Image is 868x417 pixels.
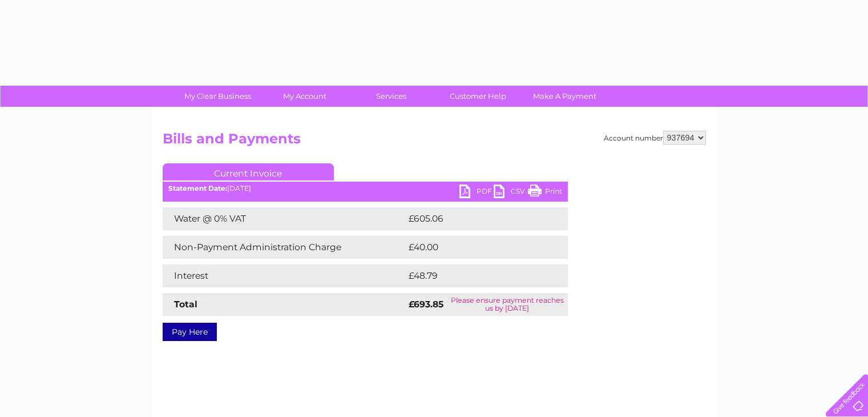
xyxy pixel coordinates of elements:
a: Pay Here [163,323,217,341]
td: £40.00 [406,236,546,259]
a: Make A Payment [518,86,612,107]
a: Customer Help [431,86,525,107]
a: Services [344,86,438,107]
div: [DATE] [163,185,568,193]
b: Statement Date: [168,184,227,193]
a: Print [528,185,562,201]
h2: Bills and Payments [163,131,706,153]
td: £48.79 [406,264,545,287]
a: My Account [257,86,352,107]
td: Please ensure payment reaches us by [DATE] [447,293,568,316]
strong: £693.85 [409,299,443,310]
td: £605.06 [406,207,548,230]
div: Account number [604,131,706,145]
a: CSV [494,185,528,201]
td: Interest [163,264,406,287]
strong: Total [174,299,197,310]
a: Current Invoice [163,163,334,181]
td: Non-Payment Administration Charge [163,236,406,259]
a: My Clear Business [171,86,265,107]
a: PDF [459,185,494,201]
td: Water @ 0% VAT [163,207,406,230]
